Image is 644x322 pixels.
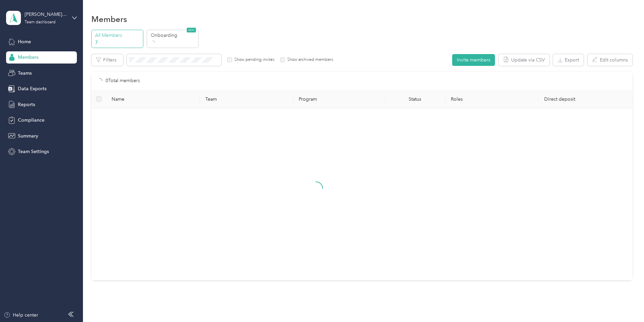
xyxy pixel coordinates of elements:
[285,57,333,63] label: Show archived members
[606,284,644,322] iframe: Everlance-gr Chat Button Frame
[232,57,274,63] label: Show pending invites
[18,117,45,124] span: Compliance
[25,20,56,24] div: Team dashboard
[18,70,32,77] span: Teams
[18,148,49,155] span: Team Settings
[293,90,384,108] th: Program
[18,101,35,108] span: Reports
[25,11,67,18] div: [PERSON_NAME][EMAIL_ADDRESS][PERSON_NAME][DOMAIN_NAME]
[539,90,632,108] th: Direct deposit
[452,54,495,66] button: Invite members
[95,32,141,39] p: All Members
[18,132,38,140] span: Summary
[106,90,200,108] th: Name
[91,54,123,66] button: Filters
[106,77,140,84] p: 0 Total members
[112,96,194,102] span: Name
[200,90,293,108] th: Team
[384,90,445,108] th: Status
[445,90,539,108] th: Roles
[553,54,584,66] button: Export
[499,54,550,66] button: Update via CSV
[18,85,47,92] span: Data Exports
[91,16,127,23] h1: Members
[18,38,31,45] span: Home
[587,54,633,66] button: Edit columns
[4,312,38,319] button: Help center
[95,39,141,46] p: 7
[151,32,197,39] p: Onboarding
[18,54,38,61] span: Members
[187,28,196,32] span: NEW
